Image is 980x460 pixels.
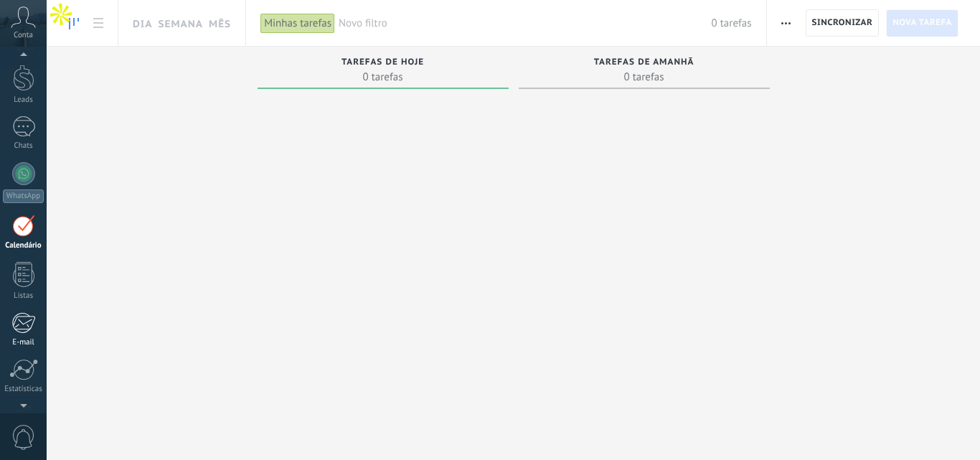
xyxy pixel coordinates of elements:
div: Estatísticas [3,385,44,394]
span: 0 tarefas [265,70,501,84]
div: Chats [3,141,44,151]
span: Tarefas de amanhã [594,57,694,67]
div: E-mail [3,338,44,347]
div: Tarefas de hoje [265,57,501,70]
div: Listas [3,291,44,301]
div: WhatsApp [3,189,44,203]
div: Calendário [3,241,44,250]
span: Tarefas de hoje [341,57,424,67]
span: 0 tarefas [526,70,763,84]
span: Conta [14,31,33,40]
button: Nova tarefa [886,9,958,37]
div: Tarefas de amanhã [526,57,763,70]
div: Leads [3,95,44,105]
